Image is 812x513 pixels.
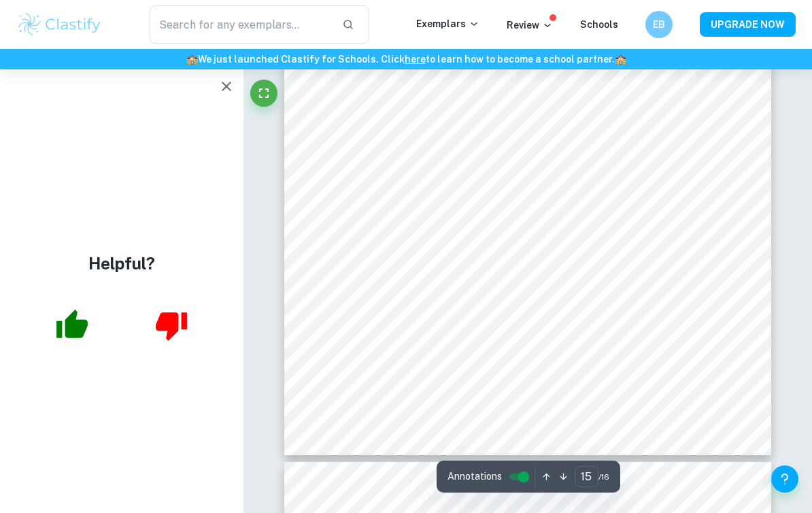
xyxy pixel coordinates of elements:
p: Exemplars [416,16,479,31]
span: 🏫 [186,54,198,65]
span: 🏫 [615,54,626,65]
p: Review [507,18,553,33]
button: EB [645,11,673,38]
button: UPGRADE NOW [700,12,796,37]
h4: Helpful? [88,251,155,276]
h6: We just launched Clastify for Schools. Click to learn how to become a school partner. [3,52,809,67]
h6: EB [652,17,667,32]
button: Help and Feedback [771,465,798,493]
span: / 16 [598,471,609,483]
span: Annotations [447,469,502,484]
button: Fullscreen [250,80,277,107]
a: Schools [580,19,618,30]
input: Search for any exemplars... [150,5,331,44]
img: Clastify logo [16,11,103,38]
a: here [405,54,426,65]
